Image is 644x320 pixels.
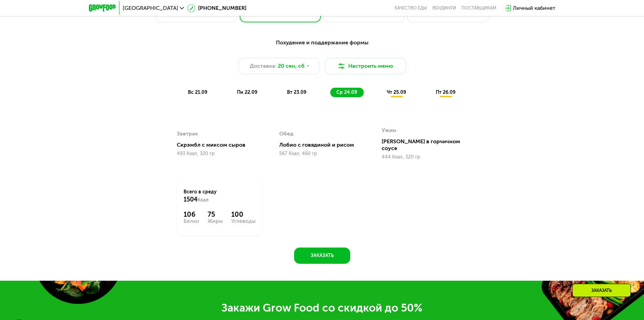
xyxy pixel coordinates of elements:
div: 106 [184,269,199,277]
div: Белки [184,277,199,282]
div: [PERSON_NAME] в горчичном соусе [382,197,473,210]
div: Скрэмбл с миксом сыров [177,200,268,207]
span: 20 сен, сб [278,62,305,70]
div: 567 Ккал, 460 гр [279,210,365,215]
div: Заказать [572,284,631,297]
span: Доставка: [250,62,277,70]
button: Настроить меню [325,58,406,74]
a: Вендинги [432,5,456,11]
div: Углеводы [231,277,256,282]
div: Похудение и поддержание формы [122,39,522,47]
div: 444 Ккал, 320 гр [382,213,467,218]
span: 1504 [184,254,197,262]
div: Ужин [382,184,396,194]
div: Завтрак [177,187,198,197]
span: вт 23.09 [287,89,306,95]
span: пт 26.09 [436,89,455,95]
div: 493 Ккал, 320 гр [177,210,262,215]
div: Личный кабинет [513,4,555,12]
span: Ккал [197,256,209,261]
div: 100 [231,269,256,277]
a: [PHONE_NUMBER] [187,4,246,12]
span: [GEOGRAPHIC_DATA] [123,5,178,11]
span: вс 21.09 [188,89,207,95]
div: Всего в среду [184,247,256,262]
a: Качество еды [395,5,427,11]
div: поставщикам [461,5,496,11]
div: Обед [279,187,293,197]
span: ср 24.09 [336,89,357,95]
div: Лобио с говядиной и рисом [279,200,370,207]
span: чт 25.09 [387,89,406,95]
div: 75 [208,269,223,277]
div: Жиры [208,277,223,282]
span: пн 22.09 [237,89,257,95]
